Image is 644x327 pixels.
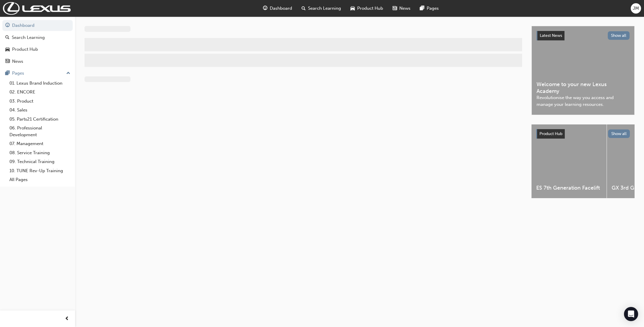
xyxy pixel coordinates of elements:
[5,59,10,64] span: news-icon
[258,2,297,14] a: guage-iconDashboard
[5,23,10,28] span: guage-icon
[7,124,73,139] a: 06. Professional Development
[532,124,607,198] a: ES 7th Generation Facelift
[2,68,73,79] button: Pages
[399,5,410,12] span: News
[7,106,73,115] a: 04. Sales
[7,97,73,106] a: 03. Product
[12,58,23,65] div: News
[427,5,439,12] span: Pages
[7,175,73,184] a: All Pages
[2,56,73,67] a: News
[5,35,9,40] span: search-icon
[388,2,415,14] a: news-iconNews
[2,32,73,43] a: Search Learning
[539,131,562,136] span: Product Hub
[346,2,388,14] a: car-iconProduct Hub
[537,94,630,108] span: Revolutionise the way you access and manage your learning resources.
[263,5,267,12] span: guage-icon
[540,33,562,38] span: Latest News
[5,47,10,52] span: car-icon
[7,88,73,97] a: 02. ENCORE
[66,70,70,77] span: up-icon
[536,185,602,191] span: ES 7th Generation Facelift
[624,307,638,321] div: Open Intercom Messenger
[3,2,71,15] img: Trak
[532,26,635,115] a: Latest NewsShow allWelcome to your new Lexus AcademyRevolutionise the way you access and manage y...
[357,5,383,12] span: Product Hub
[12,70,24,77] div: Pages
[5,71,10,76] span: pages-icon
[608,129,630,138] button: Show all
[7,79,73,88] a: 01. Lexus Brand Induction
[633,5,639,12] span: JM
[415,2,443,14] a: pages-iconPages
[12,34,45,41] div: Search Learning
[350,5,355,12] span: car-icon
[270,5,292,12] span: Dashboard
[608,31,630,40] button: Show all
[12,46,38,53] div: Product Hub
[393,5,397,12] span: news-icon
[297,2,346,14] a: search-iconSearch Learning
[302,5,306,12] span: search-icon
[2,19,73,68] button: DashboardSearch LearningProduct HubNews
[536,129,630,139] a: Product HubShow all
[537,81,630,94] span: Welcome to your new Lexus Academy
[2,20,73,31] a: Dashboard
[7,115,73,124] a: 05. Parts21 Certification
[308,5,341,12] span: Search Learning
[65,315,69,323] span: prev-icon
[537,31,630,40] a: Latest NewsShow all
[7,139,73,148] a: 07. Management
[7,148,73,157] a: 08. Service Training
[7,157,73,166] a: 09. Technical Training
[7,166,73,175] a: 10. TUNE Rev-Up Training
[2,44,73,55] a: Product Hub
[631,3,641,14] button: JM
[420,5,424,12] span: pages-icon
